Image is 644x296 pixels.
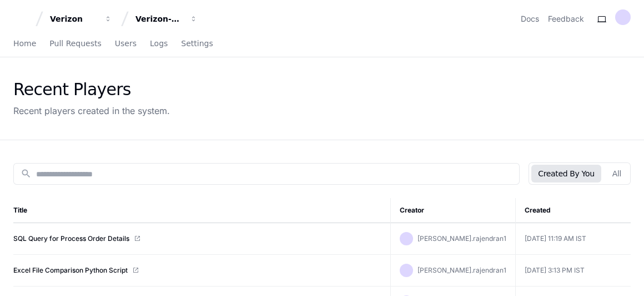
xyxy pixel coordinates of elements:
a: SQL Query for Process Order Details [13,234,129,243]
button: Verizon [46,9,117,29]
mat-icon: search [21,168,32,179]
td: [DATE] 11:19 AM IST [515,223,631,255]
div: Verizon-Clarify-Service-Qualifications [135,13,183,24]
a: Excel File Comparison Python Script [13,266,128,275]
span: Users [115,40,137,47]
button: Created By You [531,165,601,182]
div: Recent Players [13,80,170,100]
span: Pull Requests [49,40,101,47]
th: Creator [390,198,515,223]
button: Verizon-Clarify-Service-Qualifications [131,9,202,29]
span: Settings [181,40,213,47]
div: Recent players created in the system. [13,104,170,117]
button: Feedback [548,13,584,24]
div: Verizon [50,13,98,24]
th: Title [13,198,390,223]
a: Pull Requests [49,31,101,57]
a: Users [115,31,137,57]
th: Created [515,198,631,223]
td: [DATE] 3:13 PM IST [515,255,631,287]
span: [PERSON_NAME].rajendran1 [417,234,506,243]
a: Home [13,31,36,57]
a: Logs [150,31,168,57]
button: All [606,165,628,182]
a: Settings [181,31,213,57]
span: [PERSON_NAME].rajendran1 [417,266,506,274]
span: Logs [150,40,168,47]
span: Home [13,40,36,47]
a: Docs [521,13,539,24]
